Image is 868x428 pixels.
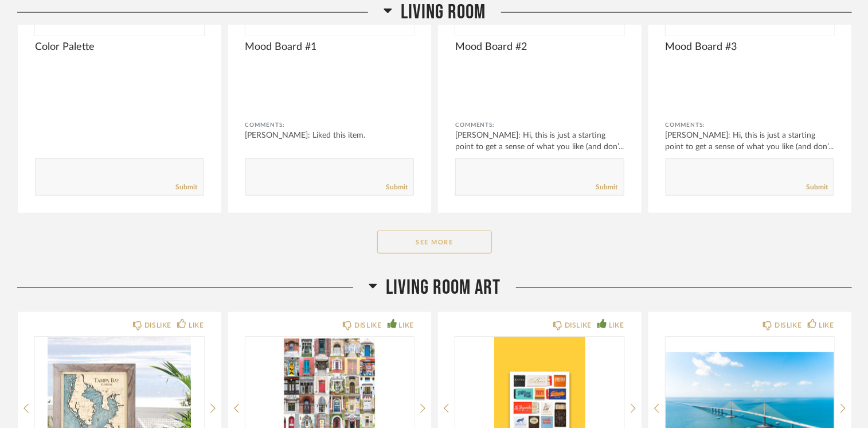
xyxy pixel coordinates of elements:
[596,182,618,192] a: Submit
[455,119,624,131] div: Comments:
[806,182,828,192] a: Submit
[775,320,801,331] div: DISLIKE
[819,320,834,331] div: LIKE
[144,320,171,331] div: DISLIKE
[666,119,835,131] div: Comments:
[189,320,204,331] div: LIKE
[377,231,492,254] button: See More
[354,320,381,331] div: DISLIKE
[565,320,592,331] div: DISLIKE
[399,320,414,331] div: LIKE
[455,130,624,153] div: [PERSON_NAME]: Hi, this is just a starting point to get a sense of what you like (and don’...
[176,182,198,192] a: Submit
[35,41,204,53] span: Color Palette
[386,275,501,300] span: Living Room ART
[666,130,835,153] div: [PERSON_NAME]: Hi, this is just a starting point to get a sense of what you like (and don’...
[386,182,408,192] a: Submit
[609,320,624,331] div: LIKE
[245,41,415,53] span: Mood Board #1
[245,119,415,131] div: Comments:
[455,41,624,53] span: Mood Board #2
[666,41,835,53] span: Mood Board #3
[245,130,415,141] div: [PERSON_NAME]: Liked this item.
